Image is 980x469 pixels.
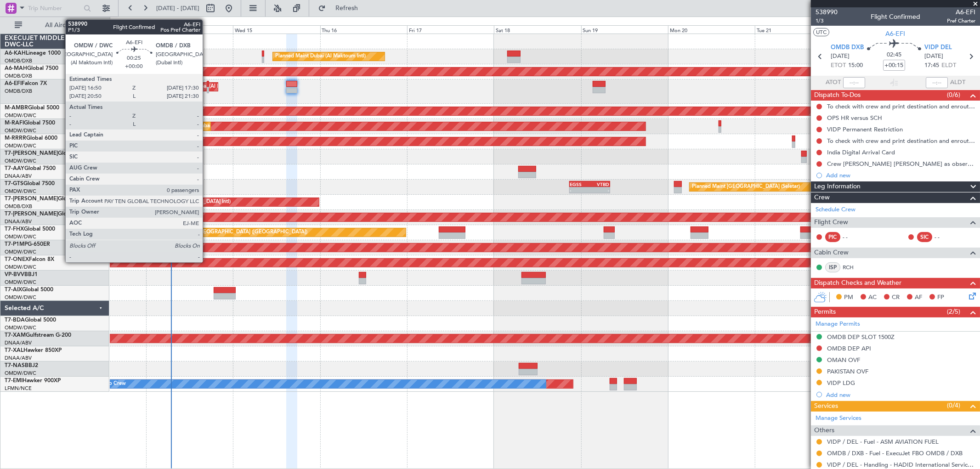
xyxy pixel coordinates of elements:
[5,385,32,392] a: LFMN/NCE
[814,90,861,101] span: Dispatch To-Dos
[5,333,71,338] a: T7-XAMGulfstream G-200
[826,171,975,179] div: Add new
[5,88,32,95] a: OMDB/DXB
[314,1,369,16] button: Refresh
[827,148,895,156] div: India Digital Arrival Card
[816,320,860,329] a: Manage Permits
[5,136,57,141] a: M-RRRRGlobal 6000
[570,187,590,193] div: -
[668,25,755,34] div: Mon 20
[5,370,36,377] a: OMDW/DWC
[886,29,906,39] span: A6-EFI
[5,142,36,149] a: OMDW/DWC
[844,293,853,302] span: PM
[868,293,877,302] span: AC
[159,80,249,94] div: Planned Maint Dubai (Al Maktoum Intl)
[937,293,944,302] span: FP
[827,461,975,469] a: VIDP / DEL - Handling - HADID International Services, FZE
[328,5,366,11] span: Refresh
[848,61,863,70] span: 15:00
[5,257,54,262] a: T7-ONEXFalcon 8X
[320,25,407,34] div: Thu 16
[5,66,58,71] a: A6-MAHGlobal 7500
[5,120,55,126] a: M-RAFIGlobal 7500
[163,119,253,133] div: Planned Maint Dubai (Al Maktoum Intl)
[5,272,24,277] span: VP-BVV
[827,102,975,110] div: To check with crew and print destination and enroute alternate
[589,187,609,193] div: -
[5,324,36,331] a: OMDW/DWC
[827,345,871,352] div: OMDB DEP API
[570,181,590,187] div: EGSS
[5,73,32,79] a: OMDB/DXB
[5,226,55,232] a: T7-FHXGlobal 5000
[76,135,166,148] div: Planned Maint Dubai (Al Maktoum Intl)
[5,181,55,186] a: T7-GTSGlobal 7500
[5,348,23,353] span: T7-XAL
[935,233,955,241] div: - -
[814,217,848,228] span: Flight Crew
[827,438,939,446] a: VIDP / DEL - Fuel - ASM AVIATION FUEL
[814,192,830,203] span: Crew
[589,181,609,187] div: VTBD
[5,112,36,119] a: OMDW/DWC
[5,51,26,56] span: A6-KAH
[827,367,868,375] div: PAKISTAN OVF
[5,211,58,217] span: T7-[PERSON_NAME]
[156,4,199,12] span: [DATE] - [DATE]
[816,17,838,25] span: 1/3
[5,136,26,141] span: M-RRRR
[5,294,36,301] a: OMDW/DWC
[5,339,32,346] a: DNAA/ABV
[924,61,939,70] span: 17:45
[831,52,850,61] span: [DATE]
[5,81,22,86] span: A6-EFI
[826,78,841,87] span: ATOT
[5,317,56,323] a: T7-BDAGlobal 5000
[816,414,861,423] a: Manage Services
[5,226,24,232] span: T7-FHX
[494,25,581,34] div: Sat 18
[5,378,61,384] a: T7-EMIHawker 900XP
[827,449,963,457] a: OMDB / DXB - Fuel - ExecuJet FBO OMDB / DXB
[105,377,126,391] div: No Crew
[24,22,97,28] span: All Aircraft
[871,12,920,22] div: Flight Confirmed
[5,211,89,217] a: T7-[PERSON_NAME]Global 6000
[814,401,838,412] span: Services
[5,378,23,384] span: T7-EMI
[816,7,838,17] span: 538990
[5,317,25,323] span: T7-BDA
[77,195,231,209] div: Planned Maint [GEOGRAPHIC_DATA] ([GEOGRAPHIC_DATA] Intl)
[917,232,932,242] div: SIC
[233,25,320,34] div: Wed 15
[947,7,975,17] span: A6-EFI
[831,43,864,52] span: OMDB DXB
[10,18,100,33] button: All Aircraft
[826,391,975,399] div: Add new
[5,66,27,71] span: A6-MAH
[827,125,903,133] div: VIDP Permanent Restriction
[843,77,865,88] input: --:--
[5,348,62,353] a: T7-XALHawker 850XP
[5,81,47,86] a: A6-EFIFalcon 7X
[814,248,849,258] span: Cabin Crew
[950,78,965,87] span: ALDT
[924,43,952,52] span: VIDP DEL
[814,278,901,288] span: Dispatch Checks and Weather
[887,51,901,60] span: 02:45
[5,120,24,126] span: M-RAFI
[827,160,975,168] div: Crew [PERSON_NAME] [PERSON_NAME] as observer
[924,52,943,61] span: [DATE]
[5,287,53,293] a: T7-AIXGlobal 5000
[581,25,668,34] div: Sun 19
[112,18,127,26] div: [DATE]
[947,90,960,100] span: (0/6)
[814,425,834,436] span: Others
[5,272,38,277] a: VP-BVVBBJ1
[5,188,36,195] a: OMDW/DWC
[915,293,922,302] span: AF
[814,307,836,317] span: Permits
[947,401,960,410] span: (0/4)
[5,203,32,210] a: OMDB/DXB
